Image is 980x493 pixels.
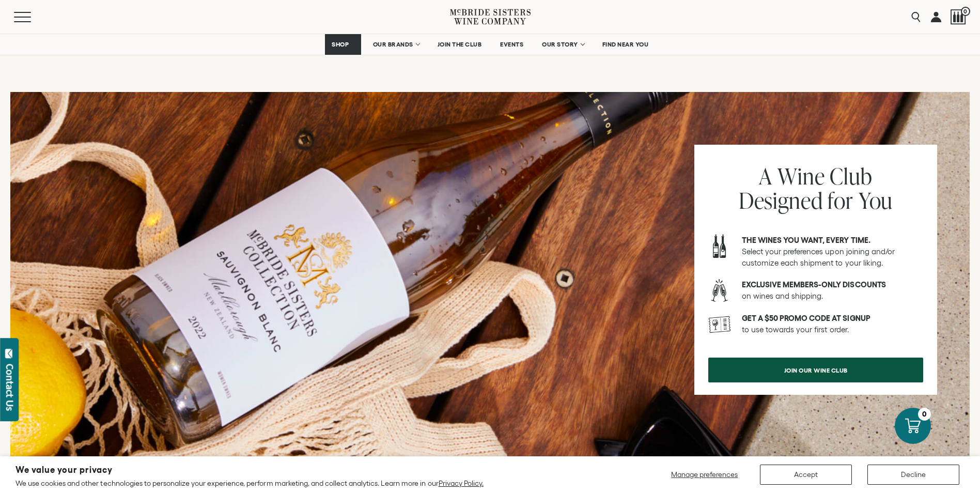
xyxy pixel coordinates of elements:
[828,185,853,215] span: for
[325,34,361,55] a: SHOP
[493,34,530,55] a: EVENTS
[961,7,970,16] span: 0
[742,235,923,269] p: Select your preferences upon joining and/or customize each shipment to your liking.
[766,360,866,380] span: Join our wine club
[373,41,413,48] span: OUR BRANDS
[759,161,772,191] span: A
[439,479,484,487] a: Privacy Policy.
[742,313,923,335] p: to use towards your first order.
[918,408,931,421] div: 0
[742,236,870,244] strong: The wines you want, every time.
[542,41,578,48] span: OUR STORY
[15,479,484,488] p: We use cookies and other technologies to personalize your experience, perform marketing, and coll...
[859,185,893,215] span: You
[431,34,489,55] a: JOIN THE CLUB
[14,12,51,22] button: Mobile Menu Trigger
[739,185,823,215] span: Designed
[438,41,482,48] span: JOIN THE CLUB
[5,364,15,411] div: Contact Us
[535,34,590,55] a: OUR STORY
[671,470,738,479] span: Manage preferences
[777,161,825,191] span: Wine
[332,41,349,48] span: SHOP
[742,314,870,322] strong: GET A $50 PROMO CODE AT SIGNUP
[742,279,923,302] p: on wines and shipping.
[665,465,744,485] button: Manage preferences
[596,34,656,55] a: FIND NEAR YOU
[867,465,959,485] button: Decline
[500,41,523,48] span: EVENTS
[830,161,872,191] span: Club
[708,358,923,382] a: Join our wine club
[760,465,852,485] button: Accept
[742,280,886,289] strong: Exclusive members-only discounts
[602,41,649,48] span: FIND NEAR YOU
[366,34,426,55] a: OUR BRANDS
[15,466,484,474] h2: We value your privacy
